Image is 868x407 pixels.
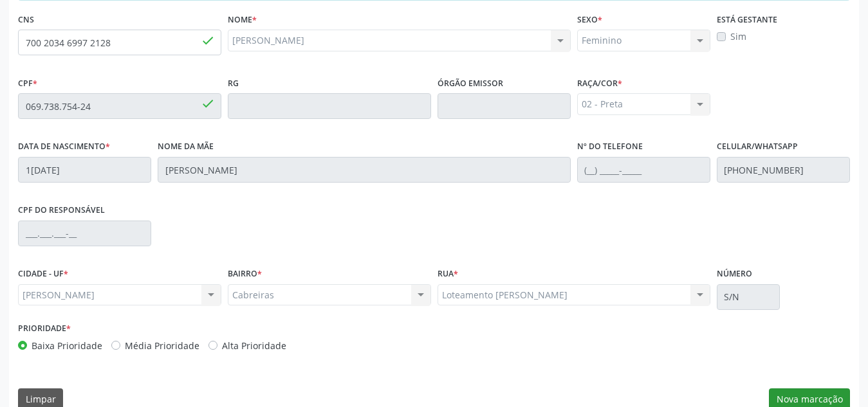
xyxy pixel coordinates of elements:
label: CNS [18,10,34,30]
label: Alta Prioridade [222,339,286,352]
label: Sim [730,30,746,43]
label: Prioridade [18,319,71,339]
label: CIDADE - UF [18,264,68,284]
input: __/__/____ [18,157,151,183]
label: RG [228,73,239,93]
label: Número [717,264,752,284]
label: Raça/cor [577,73,622,93]
input: (__) _____-_____ [717,157,850,183]
label: Órgão emissor [438,73,503,93]
label: Nome [228,10,257,30]
span: done [201,33,215,48]
label: CPF [18,73,37,93]
label: Rua [438,264,458,284]
label: Sexo [577,10,602,30]
input: (__) _____-_____ [577,157,710,183]
label: Data de nascimento [18,137,110,157]
input: ___.___.___-__ [18,221,151,246]
label: Baixa Prioridade [32,339,102,352]
label: Média Prioridade [125,339,199,352]
label: CPF do responsável [18,201,105,221]
label: Celular/WhatsApp [717,137,798,157]
label: BAIRRO [228,264,262,284]
label: Nº do Telefone [577,137,643,157]
span: done [201,96,215,111]
label: Nome da mãe [158,137,214,157]
label: Está gestante [717,10,777,30]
